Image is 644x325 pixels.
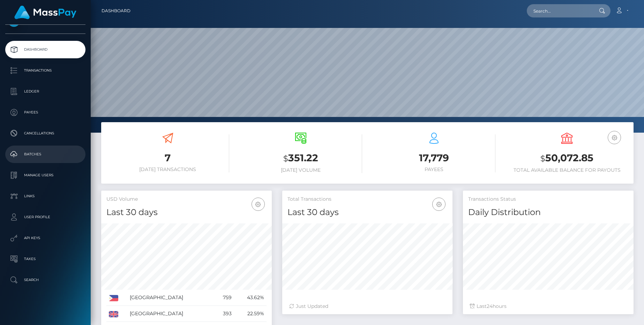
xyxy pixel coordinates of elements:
p: Links [8,191,83,201]
a: Batches [5,146,85,163]
p: Dashboard [8,44,83,55]
h5: USD Volume [106,196,267,203]
p: Transactions [8,65,83,76]
h6: [DATE] Transactions [106,167,229,172]
p: User Profile [8,212,83,222]
span: 24 [487,303,493,309]
small: $ [540,154,545,163]
input: Search... [527,4,592,17]
h4: Last 30 days [287,206,448,219]
a: Ledger [5,83,85,100]
h5: Total Transactions [287,196,448,203]
a: Manage Users [5,167,85,184]
a: Dashboard [5,41,85,58]
div: Just Updated [289,303,446,310]
h3: 17,779 [373,151,495,165]
p: Search [8,275,83,285]
a: Taxes [5,250,85,268]
a: API Keys [5,229,85,247]
p: API Keys [8,233,83,243]
a: Dashboard [102,3,130,18]
h3: 7 [106,151,229,165]
h3: 50,072.85 [506,151,629,165]
h6: [DATE] Volume [240,167,362,173]
h4: Daily Distribution [468,206,628,219]
p: Ledger [8,86,83,97]
img: GB.png [109,311,118,317]
h6: Total Available Balance for Payouts [506,167,629,173]
h4: Last 30 days [106,206,267,219]
a: Transactions [5,62,85,79]
td: [GEOGRAPHIC_DATA] [127,290,213,306]
div: Last hours [470,303,627,310]
td: 759 [214,290,234,306]
p: Payees [8,107,83,118]
p: Manage Users [8,170,83,180]
h6: Payees [373,167,495,172]
a: Search [5,271,85,289]
p: Taxes [8,254,83,264]
td: 22.59% [234,306,267,322]
img: PH.png [109,295,118,301]
small: $ [283,154,288,163]
td: 43.62% [234,290,267,306]
p: Cancellations [8,128,83,139]
a: Cancellations [5,125,85,142]
h3: 351.22 [240,151,362,165]
td: 393 [214,306,234,322]
a: Payees [5,104,85,121]
h5: Transactions Status [468,196,628,203]
a: Links [5,187,85,205]
td: [GEOGRAPHIC_DATA] [127,306,213,322]
img: MassPay Logo [14,6,76,19]
p: Batches [8,149,83,160]
a: User Profile [5,208,85,226]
